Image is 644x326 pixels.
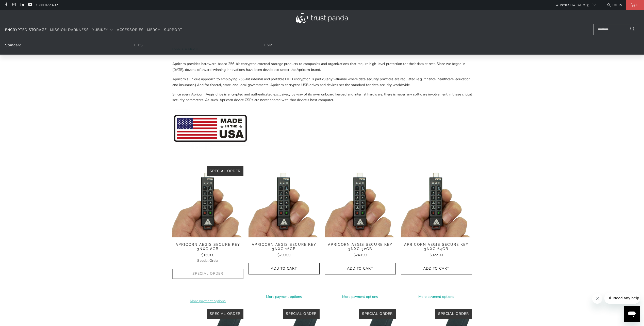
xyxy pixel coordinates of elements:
[606,2,622,8] a: Login
[401,242,472,251] span: Apricorn Aegis Secure Key 3NXC 64GB
[5,27,47,32] span: Encrypted Storage
[172,77,471,87] span: Apricorn’s unique approach to employing 256-bit internal and portable HDD encryption is particula...
[592,294,602,304] iframe: Close message
[354,253,367,257] span: $240.00
[626,24,639,35] button: Search
[92,24,113,36] summary: YubiKey
[4,3,8,7] a: Trust Panda Australia on Facebook
[325,166,396,237] img: Apricorn Aegis Secure Key 3NXC 32GB - Trust Panda
[50,27,89,32] span: Mission Darkness
[325,294,396,300] a: More payment options
[406,267,467,271] span: Add to Cart
[92,27,108,32] span: YubiKey
[147,27,161,32] span: Merch
[325,242,396,258] a: Apricorn Aegis Secure Key 3NXC 32GB $240.00
[5,43,22,47] a: Standard
[401,294,472,300] a: More payment options
[286,311,317,316] span: Special Order
[172,242,243,264] a: Apricorn Aegis Secure Key 3NXC 8GB $160.00Special Order
[210,169,240,173] span: Special Order
[12,3,16,7] a: Trust Panda Australia on Instagram
[249,263,320,274] button: Add to Cart
[249,242,320,251] span: Apricorn Aegis Secure Key 3NXC 16GB
[249,166,320,237] img: Apricorn Aegis Secure Key 3NXC 16GB
[277,253,290,257] span: $200.00
[5,24,47,36] a: Encrypted Storage
[172,92,472,102] span: Since every Apricorn Aegis drive is encrypted and authenticated exclusively by way of its own onb...
[36,2,58,8] a: 1300 072 632
[249,242,320,258] a: Apricorn Aegis Secure Key 3NXC 16GB $200.00
[401,263,472,274] button: Add to Cart
[593,24,639,35] input: Search...
[330,267,390,271] span: Add to Cart
[50,24,89,36] a: Mission Darkness
[172,61,465,72] span: Apricorn provides hardware-based 256-bit encrypted external storage products to companies and org...
[296,13,348,23] img: Trust Panda Australia
[172,166,243,237] a: Apricorn Aegis Secure Key 3NXC 8GB - Trust Panda Apricorn Aegis Secure Key 3NXC 8GB - Trust Panda
[604,292,640,304] iframe: Message from company
[201,253,214,257] span: $160.00
[401,242,472,258] a: Apricorn Aegis Secure Key 3NXC 64GB $322.00
[164,27,182,32] span: Support
[438,311,469,316] span: Special Order
[28,3,32,7] a: Trust Panda Australia on YouTube
[117,27,144,32] span: Accessories
[147,24,161,36] a: Merch
[254,267,314,271] span: Add to Cart
[3,4,37,8] span: Hi. Need any help?
[197,258,219,263] span: Special Order
[164,24,182,36] a: Support
[264,43,273,47] a: HSM
[20,3,24,7] a: Trust Panda Australia on LinkedIn
[624,306,640,322] iframe: Button to launch messaging window
[172,242,243,251] span: Apricorn Aegis Secure Key 3NXC 8GB
[325,263,396,274] button: Add to Cart
[117,24,144,36] a: Accessories
[5,24,182,36] nav: Translation missing: en.navigation.header.main_nav
[430,253,443,257] span: $322.00
[401,166,472,237] img: Apricorn Aegis Secure Key 3NXC 64GB - Trust Panda
[325,242,396,251] span: Apricorn Aegis Secure Key 3NXC 32GB
[134,43,143,47] a: FIPS
[362,311,393,316] span: Special Order
[210,311,240,316] span: Special Order
[172,166,243,237] img: Apricorn Aegis Secure Key 3NXC 8GB - Trust Panda
[249,294,320,300] a: More payment options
